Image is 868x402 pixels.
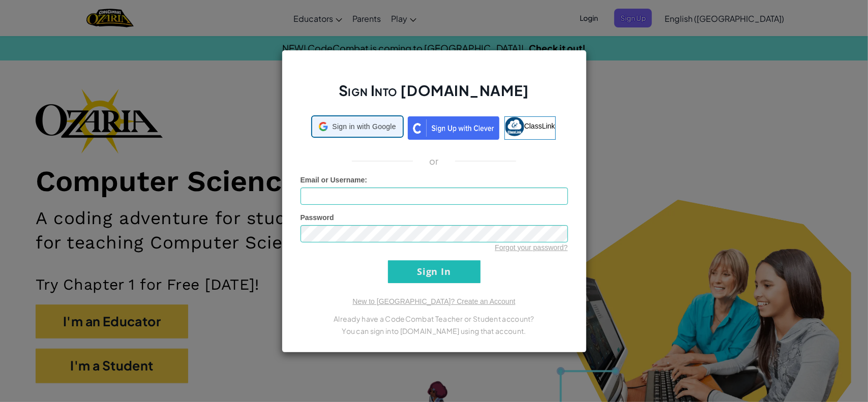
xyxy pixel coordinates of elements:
label: : [301,175,368,185]
img: classlink-logo-small.png [505,117,524,136]
a: New to [GEOGRAPHIC_DATA]? Create an Account [352,297,515,305]
img: clever_sso_button@2x.png [408,116,499,140]
a: Forgot your password? [495,243,567,252]
input: Sign In [388,260,481,283]
p: or [429,155,439,167]
div: Sign in with Google [312,116,402,137]
p: Already have a CodeCombat Teacher or Student account? [301,313,568,325]
span: Sign in with Google [332,121,396,132]
p: You can sign into [DOMAIN_NAME] using that account. [301,325,568,337]
span: Password [301,213,334,222]
span: Email or Username [301,176,365,184]
h2: Sign Into [DOMAIN_NAME] [301,81,568,110]
span: ClassLink [524,121,555,130]
a: Sign in with Google [312,116,402,140]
